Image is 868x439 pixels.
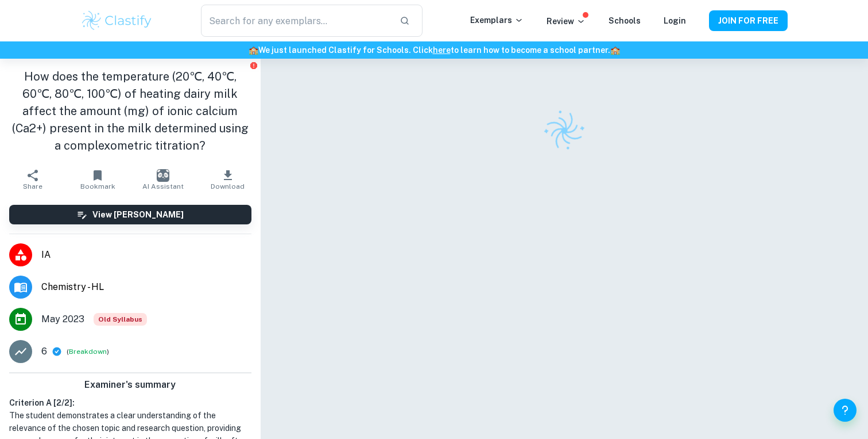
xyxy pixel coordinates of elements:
span: Bookmark [80,182,115,190]
h6: View [PERSON_NAME] [92,208,184,221]
button: Help and Feedback [834,399,857,422]
button: Bookmark [65,163,130,196]
img: Clastify logo [536,102,592,159]
span: 🏫 [610,45,620,55]
a: Login [664,16,686,25]
img: AI Assistant [157,169,169,182]
span: Chemistry - HL [41,280,251,294]
div: Starting from the May 2025 session, the Chemistry IA requirements have changed. It's OK to refer ... [94,313,147,326]
h1: How does the temperature (20℃, 40℃, 60℃, 80℃, 100℃) of heating dairy milk affect the amount (mg) ... [9,68,251,154]
input: Search for any exemplars... [201,5,390,37]
p: 6 [41,345,47,358]
span: IA [41,248,251,262]
a: here [433,45,451,55]
span: Old Syllabus [94,313,147,326]
h6: Examiner's summary [5,378,256,392]
span: ( ) [67,346,109,357]
p: Exemplars [470,14,524,26]
button: AI Assistant [130,163,195,196]
a: Schools [609,16,641,25]
p: Review [547,15,586,28]
button: Report issue [250,61,258,70]
span: 🏫 [249,45,258,55]
span: Share [23,182,42,190]
img: Clastify logo [80,9,153,32]
span: AI Assistant [142,182,184,190]
button: Download [195,163,260,196]
h6: We just launched Clastify for Schools. Click to learn how to become a school partner. [2,44,866,56]
button: View [PERSON_NAME] [9,205,251,224]
button: JOIN FOR FREE [709,10,788,31]
span: May 2023 [41,312,84,326]
button: Breakdown [69,346,107,357]
span: Download [211,182,245,190]
h6: Criterion A [ 2 / 2 ]: [9,396,251,409]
